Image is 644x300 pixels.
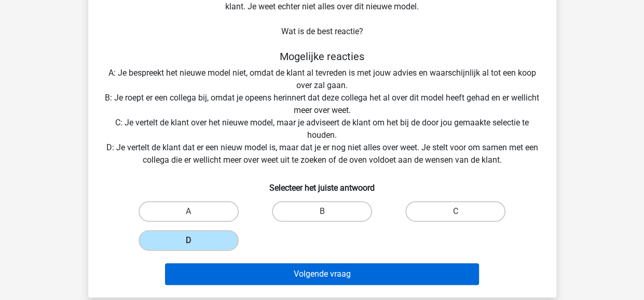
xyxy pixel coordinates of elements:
[272,201,372,222] label: B
[405,201,505,222] label: C
[105,175,540,193] h6: Selecteer het juiste antwoord
[139,201,239,222] label: A
[165,263,479,285] button: Volgende vraag
[105,50,540,63] h5: Mogelijke reacties
[139,230,239,251] label: D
